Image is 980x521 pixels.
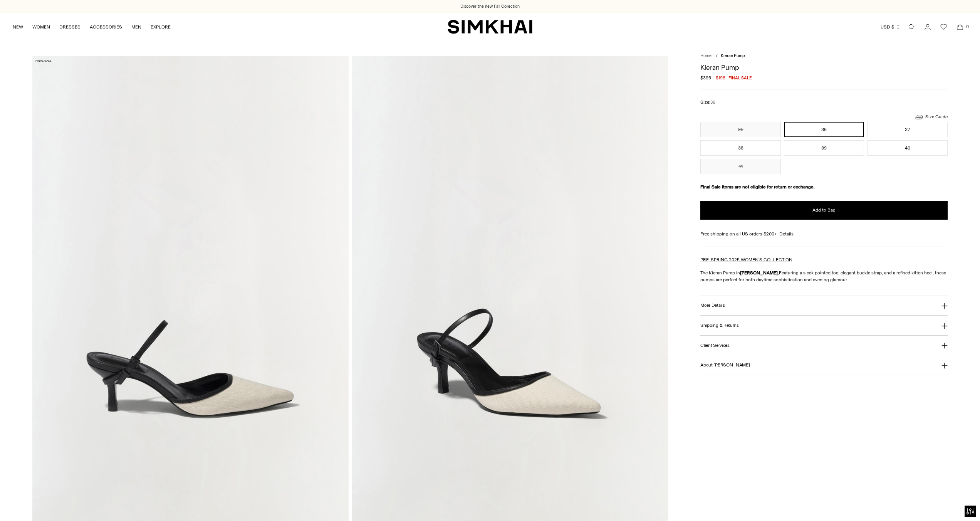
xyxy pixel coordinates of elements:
[700,99,715,106] label: Size:
[700,296,948,316] button: More Details
[952,19,968,35] a: Open cart modal
[151,18,171,35] a: EXPLORE
[700,140,781,156] button: 38
[740,270,779,276] strong: [PERSON_NAME].
[59,18,81,35] a: DRESSES
[700,363,750,368] h3: About [PERSON_NAME]
[700,316,948,335] button: Shipping & Returns
[812,207,836,213] span: Add to Bag
[867,140,948,156] button: 40
[716,74,725,81] span: $198
[448,19,532,34] a: SIMKHAI
[710,100,715,105] span: 36
[131,18,141,35] a: MEN
[460,3,520,10] a: Discover the new Fall Collection
[784,140,864,156] button: 39
[920,19,935,35] a: Go to the account page
[700,303,725,308] h3: More Details
[700,257,792,262] a: PRE-SPRING 2025 WOMEN'S COLLECTION
[904,19,919,35] a: Open search modal
[721,53,745,58] span: Kieran Pump
[700,53,712,58] a: Home
[700,230,948,237] div: Free shipping on all US orders $200+
[700,336,948,355] button: Client Services
[700,64,948,71] h1: Kieran Pump
[700,355,948,375] button: About [PERSON_NAME]
[700,159,781,174] button: 41
[915,112,948,122] a: Size Guide
[700,269,948,283] p: The Kieran Pump in Featuring a sleek pointed toe, elegant buckle strap, and a refined kitten heel...
[700,323,739,328] h3: Shipping & Returns
[700,74,711,81] s: $395
[784,122,864,137] button: 36
[700,53,948,59] nav: breadcrumbs
[936,19,951,35] a: Wishlist
[779,230,794,237] a: Details
[881,18,901,35] button: USD $
[716,53,718,59] div: /
[964,23,971,30] span: 0
[13,18,23,35] a: NEW
[90,18,122,35] a: ACCESSORIES
[700,184,815,190] strong: Final Sale items are not eligible for return or exchange.
[32,18,50,35] a: WOMEN
[867,122,948,137] button: 37
[700,343,730,348] h3: Client Services
[700,122,781,137] button: 35
[700,201,948,220] button: Add to Bag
